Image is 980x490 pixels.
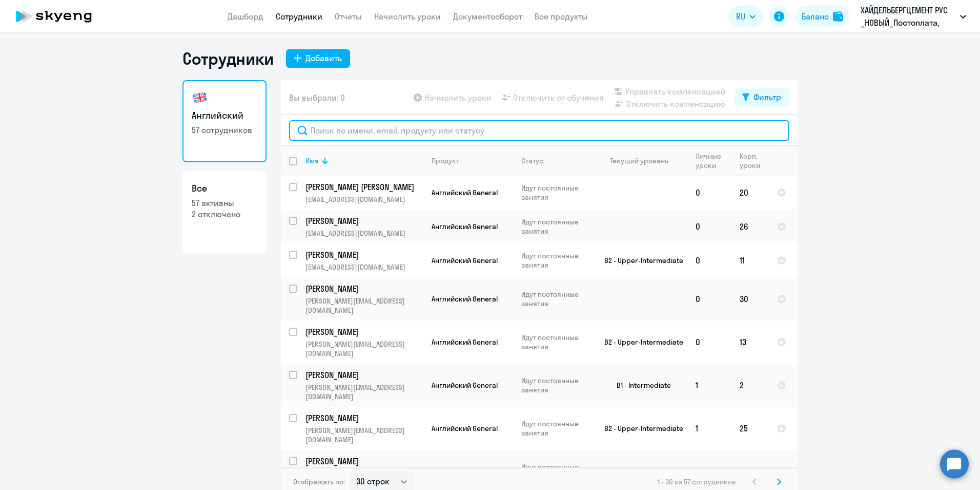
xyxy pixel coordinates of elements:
div: Продукт [432,156,513,165]
span: Вы выбрали: 0 [289,91,345,104]
td: 0 [687,243,731,277]
a: Начислить уроки [374,11,441,22]
p: Идут постоянные занятия [521,251,591,270]
input: Поиск по имени, email, продукту или статусу [289,120,789,141]
button: RU [729,6,763,27]
p: [PERSON_NAME] [305,369,421,381]
p: [PERSON_NAME] [305,215,421,227]
p: 2 отключено [192,209,257,220]
span: Английский General [432,222,498,231]
div: Имя [305,156,319,165]
h3: Английский [192,109,257,122]
p: [PERSON_NAME] [305,326,421,337]
a: Английский57 сотрудников [182,80,267,162]
p: Идут постоянные занятия [521,462,591,481]
div: Корп. уроки [740,152,768,170]
a: Все57 активны2 отключено [182,171,267,253]
a: [PERSON_NAME] [305,456,423,467]
td: 13 [731,321,769,364]
a: [PERSON_NAME] [PERSON_NAME] [305,181,423,193]
p: Идут постоянные занятия [521,333,591,351]
h1: Сотрудники [182,48,274,69]
td: B2 - Upper-Intermediate [592,321,687,364]
p: ХАЙДЕЛЬБЕРГЦЕМЕНТ РУС _НОВЫЙ_Постоплата, ХАЙДЕЛЬБЕРГЦЕМЕНТ РУС, ООО [861,4,956,29]
div: Имя [305,156,423,165]
p: Идут постоянные занятия [521,419,591,438]
a: [PERSON_NAME] [305,326,423,337]
a: [PERSON_NAME] [305,215,423,227]
a: [PERSON_NAME] [305,283,423,294]
td: B2 - Upper-Intermediate [592,407,687,450]
td: 0 [687,176,731,210]
p: 57 активны [192,197,257,209]
div: Личные уроки [696,152,731,170]
td: 1 [687,364,731,407]
td: B1 - Intermediate [592,364,687,407]
span: Английский General [432,294,498,304]
span: 1 - 30 из 57 сотрудников [658,477,736,486]
a: [PERSON_NAME] [305,412,423,424]
button: Балансbalance [795,6,849,27]
p: [PERSON_NAME] [305,283,421,294]
td: 0 [687,210,731,243]
div: Текущий уровень [610,156,668,165]
p: [PERSON_NAME][EMAIL_ADDRESS][DOMAIN_NAME] [305,296,423,315]
td: 11 [731,243,769,277]
span: Английский General [432,381,498,390]
p: [EMAIL_ADDRESS][DOMAIN_NAME] [305,195,423,204]
p: [PERSON_NAME][EMAIL_ADDRESS][DOMAIN_NAME] [305,383,423,401]
a: Все продукты [535,11,588,22]
td: 20 [731,176,769,210]
div: Добавить [305,52,342,64]
p: [PERSON_NAME] [PERSON_NAME] [305,181,421,193]
td: B2 - Upper-Intermediate [592,243,687,277]
button: Добавить [286,49,350,68]
a: [PERSON_NAME] [305,369,423,381]
p: [PERSON_NAME] [305,412,421,424]
h3: Все [192,182,257,195]
td: 2 [731,364,769,407]
a: Отчеты [335,11,362,22]
span: Английский General [432,188,498,197]
a: Документооборот [453,11,522,22]
p: [PERSON_NAME][EMAIL_ADDRESS][DOMAIN_NAME] [305,340,423,358]
span: Английский General [432,256,498,265]
div: Фильтр [753,91,781,103]
img: balance [833,11,843,22]
td: 0 [687,277,731,321]
p: 57 сотрудников [192,124,257,136]
p: [PERSON_NAME] [305,249,421,260]
span: Английский General [432,467,498,476]
td: 1 [687,407,731,450]
div: Продукт [432,156,459,165]
p: [EMAIL_ADDRESS][DOMAIN_NAME] [305,262,423,272]
td: 25 [731,407,769,450]
td: 0 [687,321,731,364]
span: RU [736,10,745,23]
span: Отображать по: [293,477,345,486]
p: Идут постоянные занятия [521,376,591,394]
p: [PERSON_NAME] [305,456,421,467]
a: [PERSON_NAME] [305,249,423,260]
p: Идут постоянные занятия [521,183,591,202]
img: english [192,89,208,106]
a: Дашборд [228,11,263,22]
button: Фильтр [734,88,789,107]
p: [EMAIL_ADDRESS][DOMAIN_NAME] [305,229,423,238]
td: 26 [731,210,769,243]
div: Корп. уроки [740,152,762,170]
div: Личные уроки [696,152,724,170]
button: ХАЙДЕЛЬБЕРГЦЕМЕНТ РУС _НОВЫЙ_Постоплата, ХАЙДЕЛЬБЕРГЦЕМЕНТ РУС, ООО [855,4,971,29]
div: Текущий уровень [600,156,687,165]
p: Идут постоянные занятия [521,290,591,308]
a: Сотрудники [276,11,322,22]
div: Статус [521,156,543,165]
p: [PERSON_NAME][EMAIL_ADDRESS][DOMAIN_NAME] [305,426,423,444]
p: Идут постоянные занятия [521,217,591,236]
span: Английский General [432,337,498,347]
div: Баланс [802,10,829,23]
td: 30 [731,277,769,321]
span: Английский General [432,424,498,433]
div: Статус [521,156,591,165]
